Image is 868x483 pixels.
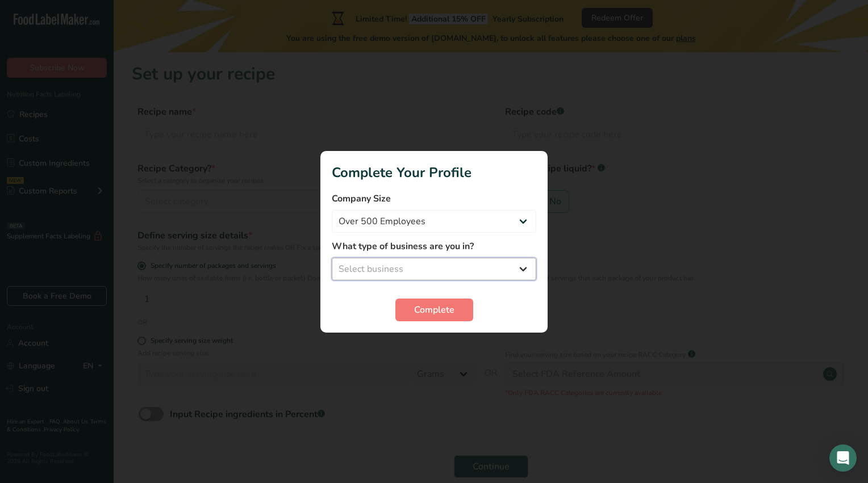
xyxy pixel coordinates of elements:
label: Company Size [332,192,536,205]
div: Open Intercom Messenger [829,444,857,472]
label: What type of business are you in? [332,240,536,253]
span: Complete [414,303,454,317]
h1: Complete Your Profile [332,162,536,183]
button: Complete [395,299,473,321]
